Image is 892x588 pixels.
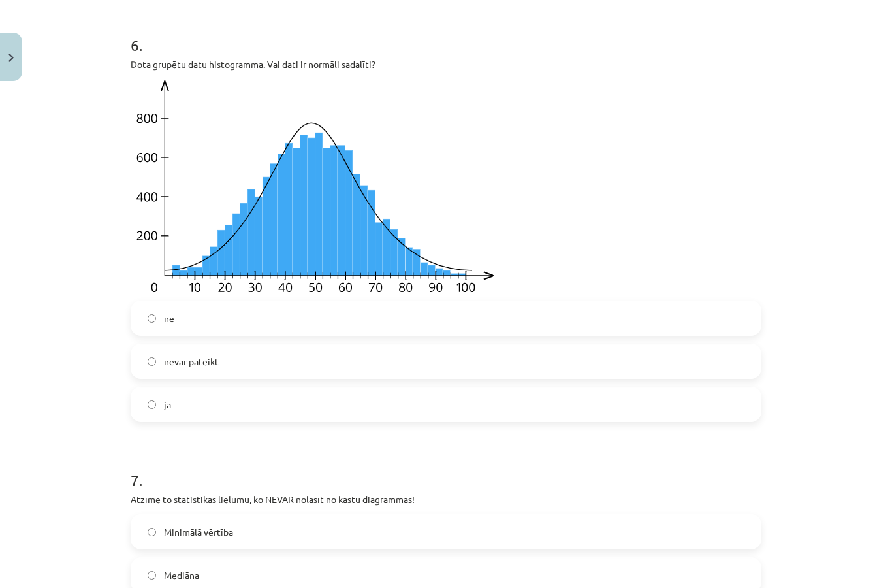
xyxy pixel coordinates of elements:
[164,525,233,539] span: Minimālā vērtība
[164,568,199,582] span: Mediāna
[148,314,156,323] input: nē
[148,528,156,536] input: Minimālā vērtība
[131,493,761,506] p: Atzīmē to statistikas lielumu, ko NEVAR nolasīt no kastu diagrammas!
[164,355,219,368] span: nevar pateikt
[148,400,156,409] input: jā
[164,312,174,325] span: nē
[8,54,14,62] img: icon-close-lesson-0947bae3869378f0d4975bcd49f059093ad1ed9edebbc8119c70593378902aed.svg
[131,448,761,489] h1: 7 .
[131,57,761,71] p: Dota grupētu datu histogramma. Vai dati ir normāli sadalīti?
[148,357,156,366] input: nevar pateikt
[131,13,761,54] h1: 6 .
[164,398,171,412] span: jā
[148,571,156,580] input: Mediāna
